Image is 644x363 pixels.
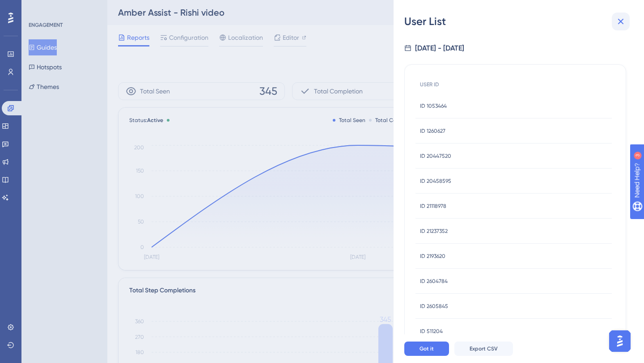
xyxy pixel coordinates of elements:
[420,203,446,210] span: ID 21118978
[454,342,513,356] button: Export CSV
[420,253,445,260] span: ID 2193620
[420,102,447,110] span: ID 1053464
[420,278,448,285] span: ID 2604784
[420,228,448,235] span: ID 21237352
[62,4,65,12] div: 3
[404,14,633,29] div: User List
[470,345,498,352] span: Export CSV
[420,127,445,135] span: ID 1260627
[415,43,464,54] div: [DATE] - [DATE]
[419,345,434,352] span: Got it
[21,2,56,13] span: Need Help?
[420,328,443,335] span: ID 511204
[404,342,449,356] button: Got it
[420,303,448,310] span: ID 2605845
[420,177,451,185] span: ID 20458595
[420,152,451,160] span: ID 20447520
[606,328,633,355] iframe: UserGuiding AI Assistant Launcher
[420,81,439,88] span: USER ID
